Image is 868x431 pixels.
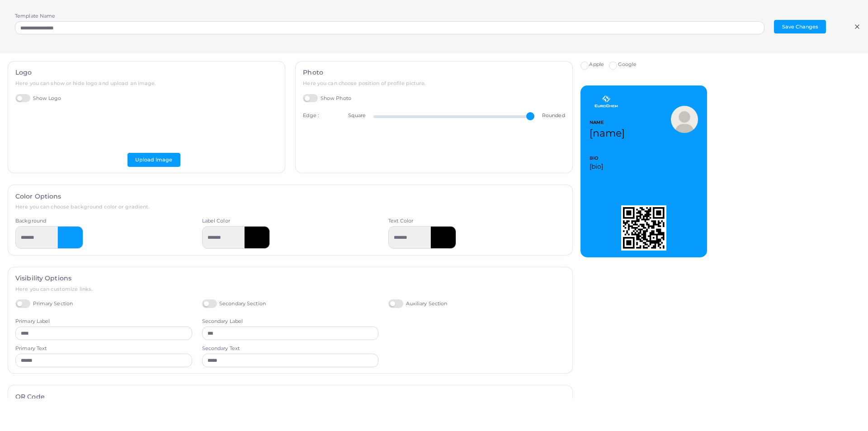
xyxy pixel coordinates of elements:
label: Primary Section [15,299,73,308]
span: [name] [590,127,625,139]
span: BIO [590,155,698,162]
h4: Color Options [15,193,565,200]
span: [bio] [590,162,698,171]
label: Primary Text [15,345,47,352]
label: Primary Label [15,318,50,325]
label: Label Color [202,218,230,225]
img: Logo [15,112,127,157]
span: Google [618,61,637,67]
h6: Here you can choose position of profile picture. [303,81,565,86]
img: user.png [671,106,698,133]
label: Secondary Label [202,318,243,325]
label: Secondary Text [202,345,240,352]
label: Template Name [15,13,55,20]
h4: Visibility Options [15,275,565,282]
img: Logo [590,95,623,108]
button: Save Changes [774,20,826,33]
label: Show Photo [303,94,351,103]
h4: Photo [303,69,565,76]
span: Rounded [542,112,565,119]
h4: Logo [15,69,277,76]
span: Square [348,112,366,119]
h6: Here you can show or hide logo and upload an image. [15,81,277,86]
span: Apple [589,61,604,67]
label: Background [15,218,46,225]
label: Edge : [303,112,319,119]
span: NAME [590,119,625,126]
label: Secondary Section [202,299,266,308]
img: QR Code [621,205,666,251]
label: Show Logo [15,94,61,103]
button: Upload Image [127,153,180,166]
label: Text Color [388,218,413,225]
h4: QR Code [15,393,565,401]
label: Auxiliary Section [388,299,447,308]
h6: Here you can choose background color or gradient. [15,204,565,210]
h6: Here you can customize links. [15,286,565,292]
